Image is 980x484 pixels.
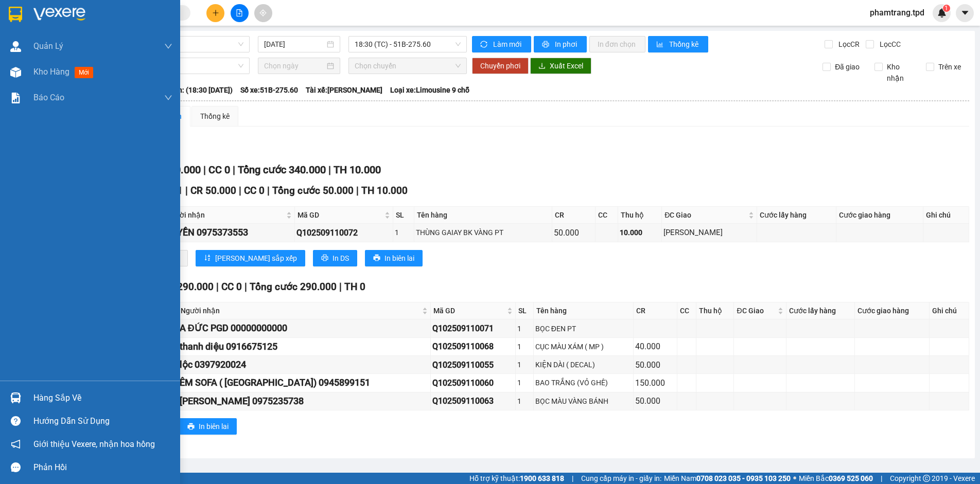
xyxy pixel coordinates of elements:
[634,302,677,319] th: CR
[264,39,325,50] input: 11/09/2025
[239,185,241,196] span: |
[212,9,219,16] span: plus
[799,473,873,484] span: Miền Bắc
[267,185,270,196] span: |
[180,394,429,408] div: [PERSON_NAME] 0975235738
[635,358,675,371] div: 50.000
[431,356,515,374] td: Q102509110055
[472,58,529,74] button: Chuyển phơi
[469,473,564,484] span: Hỗ trợ kỹ thuật:
[200,111,230,122] div: Thống kê
[33,40,63,52] span: Quản Lý
[432,340,513,353] div: Q102509110068
[572,473,573,484] span: |
[433,305,504,316] span: Mã GD
[231,4,249,22] button: file-add
[180,357,429,372] div: lộc 0397920024
[538,62,546,70] span: download
[535,377,632,388] div: BAO TRẮNG (VỎ GHÊ)
[238,164,326,176] span: Tổng cước 340.000
[862,6,933,19] span: phamtrang.tpd
[344,281,365,293] span: TH 0
[185,185,188,196] span: |
[517,377,532,388] div: 1
[664,209,746,221] span: ĐC Giao
[620,227,660,238] div: 10.000
[535,323,632,334] div: BỌC ĐEN PT
[656,41,665,49] span: bar-chart
[934,61,965,73] span: Trên xe
[296,226,391,239] div: Q102509110072
[472,36,531,52] button: syncLàm mới
[264,60,325,71] input: Chọn ngày
[75,67,93,78] span: mới
[757,207,837,224] th: Cước lấy hàng
[534,302,634,319] th: Tên hàng
[432,322,513,335] div: Q102509110071
[923,207,969,224] th: Ghi chú
[216,281,219,293] span: |
[297,209,382,221] span: Mã GD
[334,164,381,176] span: TH 10.000
[552,207,596,224] th: CR
[254,4,272,22] button: aim
[431,319,515,337] td: Q102509110071
[517,396,532,407] div: 1
[328,164,331,176] span: |
[855,302,930,319] th: Cước giao hàng
[9,7,22,22] img: logo-vxr
[199,421,229,432] span: In biên lai
[516,302,534,319] th: SL
[960,8,970,17] span: caret-down
[190,185,236,196] span: CR 50.000
[555,39,579,50] span: In phơi
[244,281,247,293] span: |
[517,341,532,352] div: 1
[390,84,469,96] span: Loại xe: Limousine 9 chỗ
[180,375,429,390] div: ÊM SOFA ( [GEOGRAPHIC_DATA]) 0945899151
[881,473,882,484] span: |
[10,392,21,403] img: warehouse-icon
[33,91,64,104] span: Báo cáo
[432,377,513,389] div: Q102509110060
[215,253,297,264] span: [PERSON_NAME] sắp xếp
[596,207,618,224] th: CC
[530,58,591,74] button: downloadXuất Excel
[33,460,172,475] div: Phản hồi
[208,164,230,176] span: CC 0
[166,209,284,221] span: Người nhận
[187,423,195,431] span: printer
[204,254,211,262] span: sort-ascending
[179,418,237,435] button: printerIn biên lai
[416,227,550,238] div: THÙNG GAIAY BK VÀNG PT
[589,36,645,52] button: In đơn chọn
[332,253,349,264] span: In DS
[10,67,21,78] img: warehouse-icon
[696,302,734,319] th: Thu hộ
[306,84,382,96] span: Tài xế: [PERSON_NAME]
[10,41,21,52] img: warehouse-icon
[944,5,948,12] span: 1
[384,253,414,264] span: In biên lai
[33,414,172,429] div: Hướng dẫn sử dụng
[520,474,564,482] strong: 1900 633 818
[33,438,155,451] span: Giới thiệu Vexere, nhận hoa hồng
[535,396,632,407] div: BỌC MÀU VÀNG BÁNH
[313,250,357,266] button: printerIn DS
[542,41,551,49] span: printer
[321,254,328,262] span: printer
[554,226,594,239] div: 50.000
[356,185,359,196] span: |
[834,39,861,50] span: Lọc CR
[221,281,242,293] span: CC 0
[534,36,587,52] button: printerIn phơi
[923,475,930,482] span: copyright
[956,4,974,22] button: caret-down
[517,323,532,334] div: 1
[259,9,267,16] span: aim
[581,473,661,484] span: Cung cấp máy in - giấy in:
[244,185,265,196] span: CC 0
[937,8,947,17] img: icon-new-feature
[164,42,172,50] span: down
[157,84,233,96] span: Chuyến: (18:30 [DATE])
